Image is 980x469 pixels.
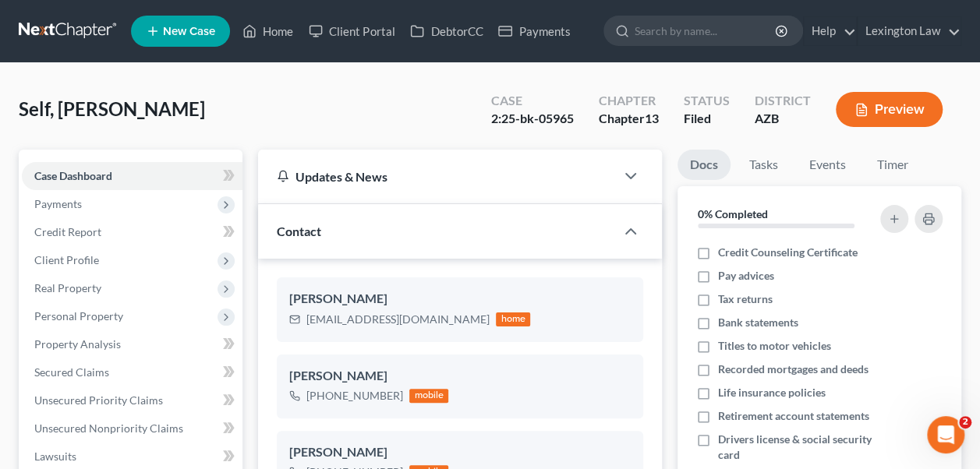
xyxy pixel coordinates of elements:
a: Unsecured Nonpriority Claims [22,414,242,443]
a: Credit Report [22,218,242,246]
div: Chapter [599,110,659,128]
span: Payments [34,197,82,210]
div: Filed [684,110,730,128]
div: Case [491,92,574,110]
span: Life insurance policies [718,385,826,400]
a: Home [235,17,301,45]
div: mobile [409,389,448,403]
span: Real Property [34,281,101,294]
button: Preview [836,92,943,127]
span: Unsecured Priority Claims [34,393,163,407]
a: Tasks [737,150,791,180]
span: Lawsuits [34,450,76,463]
span: Drivers license & social security card [718,432,877,463]
a: Docs [678,150,731,180]
a: Events [797,150,858,180]
span: Unsecured Nonpriority Claims [34,421,183,435]
div: [PHONE_NUMBER] [306,388,403,404]
div: Chapter [599,92,659,110]
iframe: Intercom live chat [927,416,964,453]
div: [PERSON_NAME] [289,290,631,309]
div: Updates & News [277,168,596,185]
a: Case Dashboard [22,162,242,190]
a: Client Portal [301,17,402,45]
span: Personal Property [34,309,123,323]
span: Property Analysis [34,337,121,351]
a: Help [804,17,856,45]
span: Case Dashboard [34,169,112,182]
span: Credit Report [34,225,101,238]
span: Tax returns [718,291,773,307]
span: 13 [645,111,659,125]
div: home [496,312,530,326]
span: Recorded mortgages and deeds [718,361,869,377]
a: Property Analysis [22,330,242,358]
div: [PERSON_NAME] [289,443,631,462]
a: Timer [865,150,921,180]
strong: 0% Completed [698,207,768,220]
span: Self, [PERSON_NAME] [19,97,205,120]
a: Unsecured Priority Claims [22,386,242,414]
input: Search by name... [635,16,777,45]
span: 2 [959,416,971,428]
a: DebtorCC [402,17,490,45]
div: District [755,92,811,110]
a: Payments [490,17,578,45]
div: [EMAIL_ADDRESS][DOMAIN_NAME] [306,312,490,327]
div: Status [684,92,730,110]
span: Secured Claims [34,365,109,379]
div: [PERSON_NAME] [289,367,631,386]
a: Secured Claims [22,358,242,386]
div: AZB [755,110,811,128]
span: Contact [277,224,321,238]
span: Client Profile [34,253,99,266]
a: Lexington Law [858,17,961,45]
div: 2:25-bk-05965 [491,110,574,128]
span: Bank statements [718,315,798,330]
span: New Case [163,26,215,37]
span: Credit Counseling Certificate [718,245,858,260]
span: Pay advices [718,268,774,284]
span: Retirement account statements [718,408,869,424]
span: Titles to motor vehicles [718,338,831,354]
